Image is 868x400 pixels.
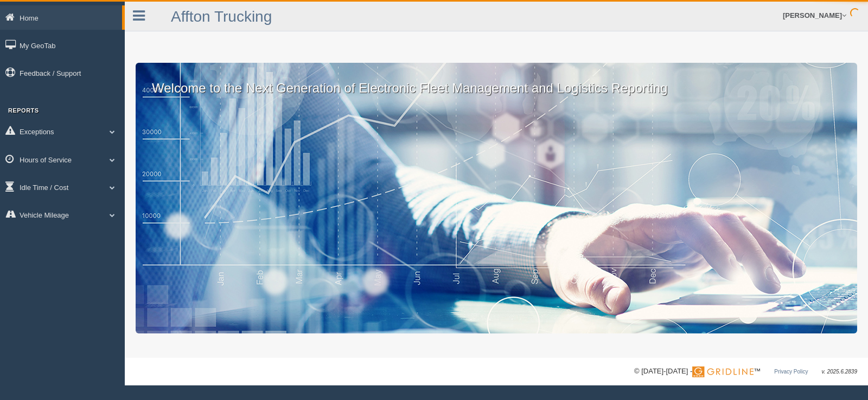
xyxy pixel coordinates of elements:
a: Privacy Policy [774,369,808,375]
a: Affton Trucking [171,8,272,25]
div: © [DATE]-[DATE] - ™ [634,366,857,377]
span: v. 2025.6.2839 [822,369,857,375]
img: Gridline [692,366,754,377]
p: Welcome to the Next Generation of Electronic Fleet Management and Logistics Reporting [136,63,857,97]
